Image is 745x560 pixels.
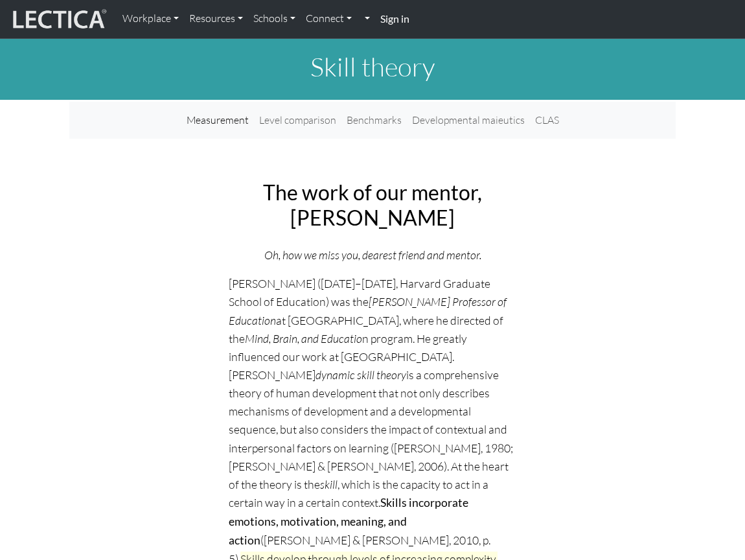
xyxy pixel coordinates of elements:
[380,12,409,25] strong: Sign in
[301,5,357,32] a: Connect
[315,367,406,382] i: dynamic skill theory
[117,5,184,32] a: Workplace
[181,107,254,134] a: Measurement
[341,107,407,134] a: Benchmarks
[229,294,507,327] i: [PERSON_NAME] Professor of Education
[248,5,301,32] a: Schools
[375,5,415,33] a: Sign in
[530,107,564,134] a: CLAS
[254,107,341,134] a: Level comparison
[320,477,338,491] i: skill
[229,180,516,230] h2: The work of our mentor, [PERSON_NAME]
[229,496,468,547] strong: Skills incorporate emotions, motivation, meaning, and action
[10,7,107,32] img: lecticalive
[69,51,676,82] h1: Skill theory
[407,107,530,134] a: Developmental maieutics
[264,248,481,262] i: Oh, how we miss you, dearest friend and mentor.
[184,5,248,32] a: Resources
[245,331,362,345] i: Mind, Brain, and Educatio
